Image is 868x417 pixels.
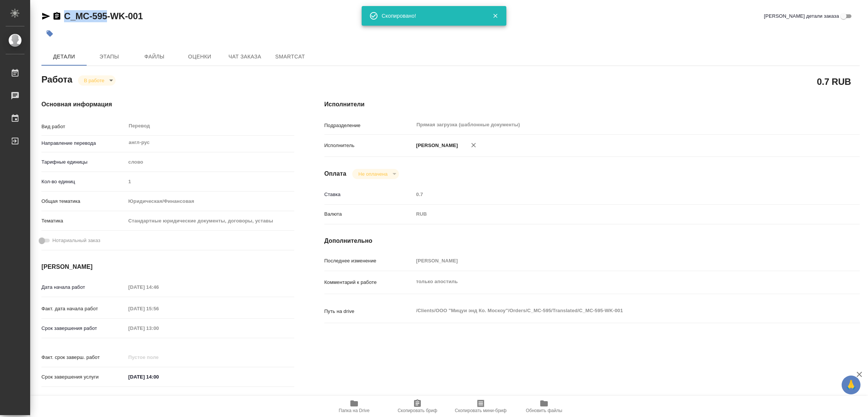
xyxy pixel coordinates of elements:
div: Юридическая/Финансовая [126,195,294,208]
div: RUB [414,208,815,221]
p: Путь на drive [324,308,414,315]
div: В работе [352,169,399,179]
input: Пустое поле [126,303,192,314]
p: Общая тематика [41,198,126,205]
p: Валюта [324,210,414,218]
h4: [PERSON_NAME] [41,262,294,271]
p: Последнее изменение [324,257,414,265]
span: 🙏 [845,377,857,393]
p: Тарифные единицы [41,158,126,166]
span: Этапы [91,52,127,61]
p: Срок завершения работ [41,325,126,332]
button: Закрыть [487,12,503,19]
button: Скопировать ссылку для ЯМессенджера [41,12,50,21]
span: Обновить файлы [526,408,562,413]
h2: 0.7 RUB [817,75,851,88]
p: Подразделение [324,122,414,129]
button: Обновить файлы [512,396,576,417]
button: Скопировать бриф [386,396,449,417]
h4: Дополнительно [324,236,860,245]
p: [PERSON_NAME] [414,142,458,149]
p: Вид работ [41,123,126,130]
h4: Основная информация [41,100,294,109]
input: Пустое поле [126,282,192,293]
span: SmartCat [272,52,308,61]
p: Дата начала работ [41,284,126,291]
p: Тематика [41,217,126,225]
span: Нотариальный заказ [52,237,100,244]
button: Скопировать мини-бриф [449,396,512,417]
textarea: только апостиль [414,275,815,288]
div: Скопировано! [382,12,481,20]
input: Пустое поле [126,323,192,334]
span: Оценки [182,52,218,61]
span: Скопировать бриф [397,408,437,413]
div: Стандартные юридические документы, договоры, уставы [126,215,294,227]
button: В работе [82,77,107,84]
input: ✎ Введи что-нибудь [126,371,192,382]
p: Факт. дата начала работ [41,305,126,313]
button: 🙏 [842,376,860,394]
button: Добавить тэг [41,25,58,42]
input: Пустое поле [126,176,294,187]
p: Факт. срок заверш. работ [41,354,126,361]
div: В работе [78,75,116,86]
p: Направление перевода [41,140,126,147]
p: Комментарий к работе [324,279,414,286]
span: Чат заказа [227,52,263,61]
h4: Оплата [324,169,347,178]
span: Скопировать мини-бриф [455,408,506,413]
button: Не оплачена [356,171,390,177]
input: Пустое поле [126,352,192,363]
p: Ставка [324,191,414,198]
p: Срок завершения услуги [41,373,126,381]
textarea: /Clients/ООО "Мицуи энд Ко. Москоу"/Orders/C_MC-595/Translated/C_MC-595-WK-001 [414,304,815,317]
a: C_MC-595-WK-001 [64,11,143,21]
h4: Исполнители [324,100,860,109]
p: Кол-во единиц [41,178,126,186]
button: Скопировать ссылку [52,12,61,21]
div: слово [126,156,294,169]
button: Удалить исполнителя [465,137,482,153]
span: Детали [46,52,82,61]
span: [PERSON_NAME] детали заказа [764,12,839,20]
input: Пустое поле [414,189,815,200]
input: Пустое поле [414,255,815,266]
p: Исполнитель [324,142,414,149]
span: Файлы [136,52,173,61]
h2: Работа [41,72,72,86]
button: Папка на Drive [322,396,386,417]
span: Папка на Drive [339,408,370,413]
